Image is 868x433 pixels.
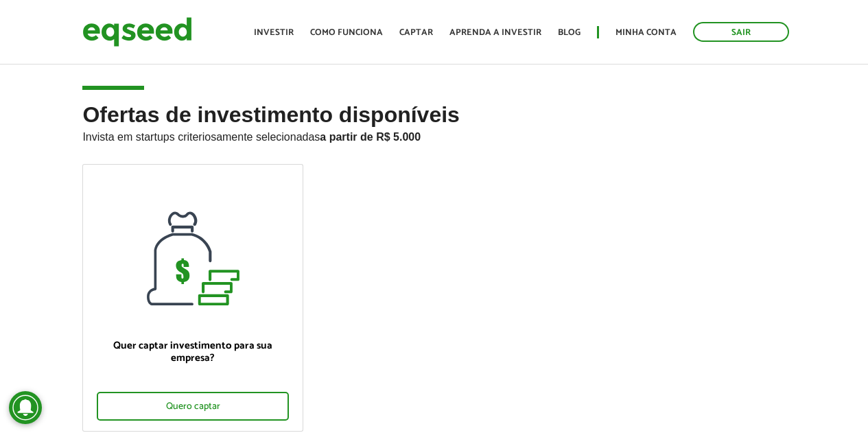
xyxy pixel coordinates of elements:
[82,103,785,164] h2: Ofertas de investimento disponíveis
[254,28,294,37] a: Investir
[82,127,785,143] p: Invista em startups criteriosamente selecionadas
[310,28,383,37] a: Como funciona
[558,28,580,37] a: Blog
[449,28,541,37] a: Aprenda a investir
[320,131,421,143] strong: a partir de R$ 5.000
[399,28,433,37] a: Captar
[82,164,303,432] a: Quer captar investimento para sua empresa? Quero captar
[615,28,677,37] a: Minha conta
[82,14,192,50] img: EqSeed
[693,22,789,42] a: Sair
[97,392,288,421] div: Quero captar
[97,340,288,364] p: Quer captar investimento para sua empresa?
